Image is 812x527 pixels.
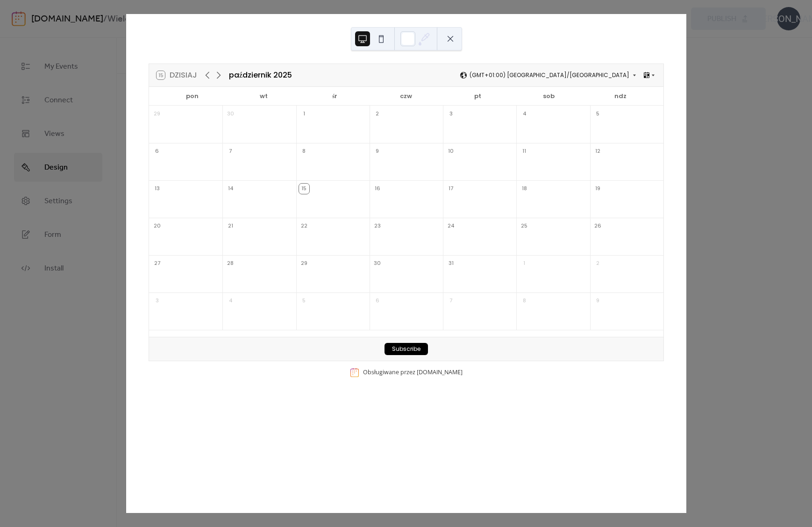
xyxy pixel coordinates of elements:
[152,146,162,157] div: 6
[299,109,309,119] div: 1
[152,109,162,119] div: 29
[225,296,235,306] div: 4
[299,221,309,231] div: 22
[446,184,456,194] div: 17
[299,87,370,106] div: śr
[593,296,603,306] div: 9
[299,296,309,306] div: 5
[470,72,629,78] span: (GMT+01:00) [GEOGRAPHIC_DATA]/[GEOGRAPHIC_DATA]
[446,296,456,306] div: 7
[372,146,383,157] div: 9
[519,258,529,269] div: 1
[442,87,513,106] div: pt
[519,109,529,119] div: 4
[299,146,309,157] div: 8
[370,87,442,106] div: czw
[593,258,603,269] div: 2
[372,109,383,119] div: 2
[519,146,529,157] div: 11
[152,184,162,194] div: 13
[225,221,235,231] div: 21
[225,184,235,194] div: 14
[584,87,656,106] div: ndz
[363,368,463,376] div: Obsługiwane przez
[446,109,456,119] div: 3
[446,221,456,231] div: 24
[446,258,456,269] div: 31
[372,258,383,269] div: 30
[446,146,456,157] div: 10
[157,87,228,106] div: pon
[513,87,585,106] div: sob
[385,343,428,355] button: Subscribe
[225,109,235,119] div: 30
[152,258,162,269] div: 27
[229,70,292,81] div: październik 2025
[519,296,529,306] div: 8
[228,87,299,106] div: wt
[299,258,309,269] div: 29
[372,184,383,194] div: 16
[519,184,529,194] div: 18
[593,146,603,157] div: 12
[225,146,235,157] div: 7
[225,258,235,269] div: 28
[299,184,309,194] div: 15
[152,221,162,231] div: 20
[593,184,603,194] div: 19
[417,368,463,376] a: [DOMAIN_NAME]
[593,109,603,119] div: 5
[593,221,603,231] div: 26
[372,221,383,231] div: 23
[519,221,529,231] div: 25
[372,296,383,306] div: 6
[152,296,162,306] div: 3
